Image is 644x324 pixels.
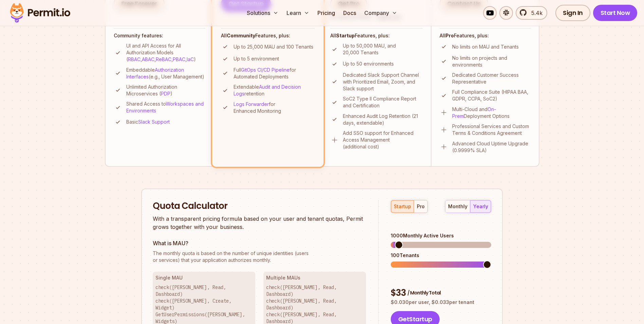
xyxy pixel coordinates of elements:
[221,32,315,39] h4: All Features, plus:
[452,140,531,154] p: Advanced Cloud Uptime Upgrade (0.9999% SLA)
[452,106,496,119] a: On-Prem
[187,56,194,62] a: IaC
[343,113,423,126] p: Enhanced Audit Log Retention (21 days, extendable)
[234,101,269,107] a: Logs Forwarder
[440,32,531,39] h4: All Features, plus:
[138,119,170,125] a: Slack Support
[452,89,531,102] p: Full Compliance Suite (HIPAA BAA, GDPR, CCPA, SoC2)
[315,6,338,20] a: Pricing
[161,91,170,96] a: PDP
[593,5,638,21] a: Start Now
[126,42,205,63] p: UI and API Access for All Authorization Models ( , , , , )
[234,84,301,96] a: Audit and Decision Logs
[126,67,205,80] p: Embeddable (e.g., User Management)
[142,56,154,62] a: ABAC
[153,239,366,247] h3: What is MAU?
[266,274,363,281] h3: Multiple MAUs
[391,287,491,299] div: $ 33
[330,32,423,39] h4: All Features, plus:
[128,56,141,62] a: RBAC
[452,55,531,68] p: No limits on projects and environments
[417,203,425,210] div: pro
[407,289,441,296] span: / Monthly Total
[234,55,279,62] p: Up to 5 environment
[234,84,315,97] p: Extendable retention
[126,101,205,114] p: Shared Access to
[244,6,281,20] button: Solutions
[452,72,531,85] p: Dedicated Customer Success Representative
[555,5,590,21] a: Sign In
[343,60,394,67] p: Up to 50 environments
[126,119,170,125] p: Basic
[343,95,423,109] p: SoC2 Type II Compliance Report and Certification
[126,84,205,97] p: Unlimited Authorization Microservices ( )
[241,67,290,73] a: GitOps CI/CD Pipeline
[173,56,185,62] a: PBAC
[391,252,491,259] div: 100 Tenants
[516,6,547,20] a: 5.4k
[153,250,366,257] span: The monthly quota is based on the number of unique identities (users
[234,43,313,50] p: Up to 25,000 MAU and 100 Tenants
[234,101,315,114] p: for Enhanced Monitoring
[153,250,366,264] p: or services) that your application authorizes monthly.
[156,56,171,62] a: ReBAC
[452,106,531,120] p: Multi-Cloud and Deployment Options
[284,6,312,20] button: Learn
[341,6,359,20] a: Docs
[452,43,519,50] p: No limits on MAU and Tenants
[114,32,205,39] h4: Community features:
[452,123,531,137] p: Professional Services and Custom Terms & Conditions Agreement
[126,67,184,79] a: Authorization Interfaces
[227,33,255,38] strong: Community
[336,33,355,38] strong: Startup
[445,33,454,38] strong: Pro
[527,9,542,17] span: 5.4k
[343,42,423,56] p: Up to 50,000 MAU, and 20,000 Tenants
[343,130,423,150] p: Add SSO support for Enhanced Access Management (additional cost)
[391,232,491,239] div: 1000 Monthly Active Users
[448,203,467,210] div: monthly
[7,1,73,24] img: Permit logo
[343,72,423,92] p: Dedicated Slack Support Channel with Prioritized Email, Zoom, and Slack support
[391,299,491,306] p: $ 0.030 per user, $ 0.033 per tenant
[234,67,315,80] p: Full for Automated Deployments
[153,200,366,212] h2: Quota Calculator
[362,6,400,20] button: Company
[155,274,253,281] h3: Single MAU
[153,215,366,231] p: With a transparent pricing formula based on your user and tenant quotas, Permit grows together wi...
